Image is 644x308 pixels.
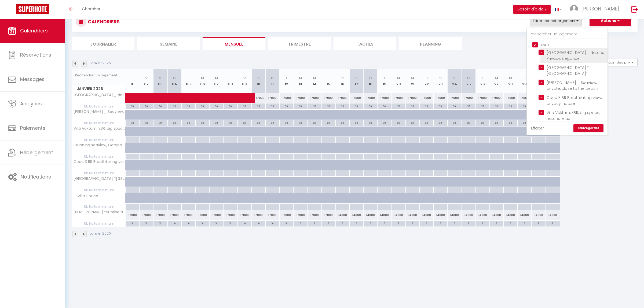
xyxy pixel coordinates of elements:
div: 17000 [504,93,518,103]
abbr: V [243,76,246,81]
div: 30 [406,120,419,125]
span: Nb Nuits minimum [72,204,125,210]
div: 30 [238,103,251,109]
span: Stunning seaview, Gorgeous Villa of architect 4br [73,143,126,147]
div: 14000 [475,210,489,220]
span: [PERSON_NAME] _ Seaview, private, close to the beach [73,110,126,114]
button: Actions [590,16,631,26]
div: 17000 [335,93,349,103]
div: 5 [434,221,447,226]
div: 17000 [251,93,265,103]
div: 30 [168,103,181,109]
span: [PERSON_NAME] *Sunrise and Luxe * [73,210,126,214]
span: Messages [20,76,45,83]
th: 28 [504,69,518,93]
div: 5 [532,221,545,226]
div: 30 [518,120,531,125]
div: 5 [518,221,531,226]
div: 30 [322,103,335,109]
div: 5 [406,221,419,226]
li: Tâches [334,37,396,50]
th: 04 [167,69,181,93]
th: 18 [364,69,378,93]
div: 30 [434,120,447,125]
div: 30 [392,120,405,125]
abbr: M [509,76,512,81]
div: 30 [490,103,503,109]
img: logout [631,6,638,13]
span: Villa Voktum, 3BR, big space, nature, relax [73,127,126,131]
th: 19 [378,69,391,93]
div: 17000 [448,93,462,103]
abbr: L [384,76,385,81]
abbr: M [215,76,218,81]
div: 30 [336,103,349,109]
img: ... [570,5,578,13]
div: 17000 [294,93,308,103]
div: 17000 [518,93,532,103]
span: [GEOGRAPHIC_DATA] *[GEOGRAPHIC_DATA]* [73,177,126,181]
div: 30 [504,103,517,109]
div: 30 [126,103,139,109]
th: 24 [448,69,462,93]
div: 30 [504,120,517,125]
div: 30 [490,120,503,125]
div: 17000 [280,210,294,220]
div: 30 [224,103,237,109]
th: 01 [126,69,140,93]
abbr: M [299,76,302,81]
div: 10 [153,221,167,226]
div: 14000 [448,210,462,220]
span: [GEOGRAPHIC_DATA] *[GEOGRAPHIC_DATA]* [547,65,589,76]
div: 30 [280,120,293,125]
abbr: J [327,76,330,81]
div: 5 [448,221,461,226]
div: 30 [448,103,461,109]
th: 15 [321,69,335,93]
div: 17000 [265,210,279,220]
div: 30 [182,120,195,125]
div: 30 [196,120,209,125]
div: 17000 [405,93,419,103]
li: Mensuel [203,37,265,50]
div: 17000 [167,210,181,220]
th: 27 [489,69,503,93]
abbr: D [173,76,176,81]
span: Chercher [82,6,100,12]
div: 14000 [419,210,433,220]
div: 30 [378,103,391,109]
div: 17000 [419,93,433,103]
div: 30 [336,120,349,125]
div: 30 [266,120,279,125]
div: 30 [294,120,307,125]
button: Filtrer par hébergement [530,16,581,26]
div: 10 [210,221,223,226]
div: 30 [182,103,195,109]
div: 30 [308,103,321,109]
div: 10 [196,221,209,226]
div: 30 [224,120,237,125]
div: 17000 [308,210,321,220]
div: 5 [392,221,405,226]
div: 14000 [518,210,532,220]
div: 14000 [489,210,503,220]
div: 17000 [280,93,294,103]
th: 12 [280,69,294,93]
div: 17000 [475,93,489,103]
span: Coco 3 BR Breathtaking view, privacy, nature [73,160,126,164]
div: 30 [420,120,433,125]
span: Paiements [20,125,45,131]
div: 30 [448,120,461,125]
div: 17000 [321,93,335,103]
abbr: J [131,76,134,81]
div: 30 [210,103,223,109]
span: [GEOGRAPHIC_DATA] _ Nature, Privacy, Elegance [547,50,604,61]
abbr: V [439,76,442,81]
th: 22 [419,69,433,93]
span: [GEOGRAPHIC_DATA] _ Nature, Privacy, Elegance [73,93,126,97]
abbr: M [397,76,400,81]
span: Notifications [21,173,51,180]
th: 10 [251,69,265,93]
div: 5 [308,221,321,226]
div: 30 [252,103,265,109]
